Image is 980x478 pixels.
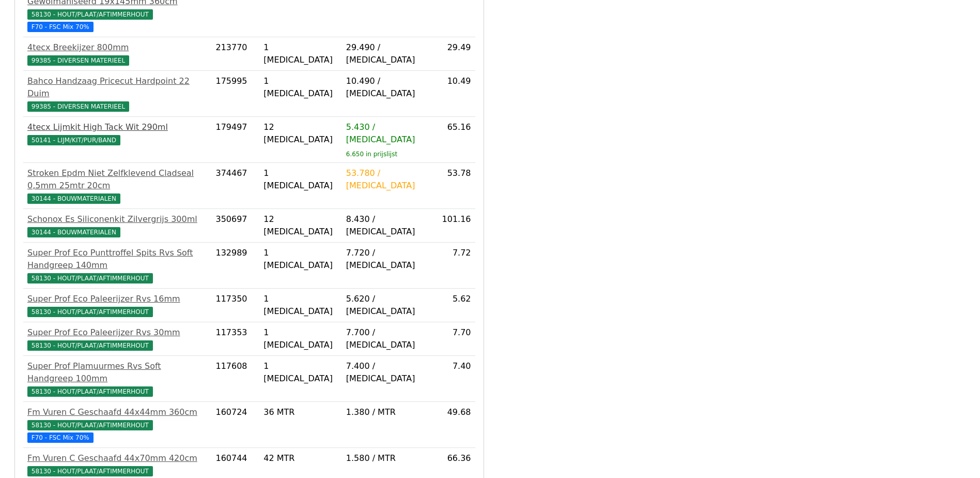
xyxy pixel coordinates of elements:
div: 8.430 / [MEDICAL_DATA] [346,213,429,238]
td: 179497 [211,117,259,163]
div: 36 MTR [263,406,337,419]
td: 117350 [211,289,259,322]
span: 99385 - DIVERSEN MATERIEEL [27,55,129,66]
td: 49.68 [433,402,475,448]
div: Bahco Handzaag Pricecut Hardpoint 22 Duim [27,75,207,100]
div: 1 [MEDICAL_DATA] [263,326,337,351]
td: 53.78 [433,163,475,209]
a: 4tecx Lijmkit High Tack Wit 290ml50141 - LIJM/KIT/PUR/BAND [27,121,207,146]
div: 1 [MEDICAL_DATA] [263,167,337,192]
td: 7.40 [433,356,475,402]
a: 4tecx Breekijzer 800mm99385 - DIVERSEN MATERIEEL [27,41,207,66]
a: Super Prof Eco Paleerijzer Rvs 30mm58130 - HOUT/PLAAT/AFTIMMERHOUT [27,326,207,351]
a: Stroken Epdm Niet Zelfklevend Cladseal 0,5mm 25mtr 20cm30144 - BOUWMATERIALEN [27,167,207,204]
div: 1 [MEDICAL_DATA] [263,247,337,272]
span: 58130 - HOUT/PLAAT/AFTIMMERHOUT [27,340,153,351]
div: Super Prof Eco Paleerijzer Rvs 30mm [27,326,207,339]
td: 5.62 [433,289,475,322]
div: 12 [MEDICAL_DATA] [263,213,337,238]
div: 53.780 / [MEDICAL_DATA] [346,167,429,192]
div: 1.580 / MTR [346,452,429,465]
span: 58130 - HOUT/PLAAT/AFTIMMERHOUT [27,307,153,317]
div: Fm Vuren C Geschaafd 44x44mm 360cm [27,406,207,419]
td: 374467 [211,163,259,209]
td: 175995 [211,71,259,117]
a: Super Prof Eco Paleerijzer Rvs 16mm58130 - HOUT/PLAAT/AFTIMMERHOUT [27,293,207,318]
span: 58130 - HOUT/PLAAT/AFTIMMERHOUT [27,466,153,476]
div: 7.720 / [MEDICAL_DATA] [346,247,429,272]
span: 58130 - HOUT/PLAAT/AFTIMMERHOUT [27,420,153,430]
td: 117353 [211,322,259,356]
div: Super Prof Eco Paleerijzer Rvs 16mm [27,293,207,305]
span: 50141 - LIJM/KIT/PUR/BAND [27,135,120,145]
a: Fm Vuren C Geschaafd 44x44mm 360cm58130 - HOUT/PLAAT/AFTIMMERHOUT F70 - FSC Mix 70% [27,406,207,443]
div: 7.700 / [MEDICAL_DATA] [346,326,429,351]
td: 7.72 [433,243,475,289]
div: 10.490 / [MEDICAL_DATA] [346,75,429,100]
div: 1 [MEDICAL_DATA] [263,293,337,318]
span: F70 - FSC Mix 70% [27,22,94,32]
div: 1.380 / MTR [346,406,429,419]
div: 12 [MEDICAL_DATA] [263,121,337,146]
a: Super Prof Plamuurmes Rvs Soft Handgreep 100mm58130 - HOUT/PLAAT/AFTIMMERHOUT [27,360,207,397]
span: 30144 - BOUWMATERIALEN [27,227,120,237]
div: Super Prof Eco Punttroffel Spits Rvs Soft Handgreep 140mm [27,247,207,272]
a: Schonox Es Siliconenkit Zilvergrijs 300ml30144 - BOUWMATERIALEN [27,213,207,238]
td: 101.16 [433,209,475,243]
div: 7.400 / [MEDICAL_DATA] [346,360,429,385]
span: 30144 - BOUWMATERIALEN [27,193,120,204]
td: 7.70 [433,322,475,356]
span: F70 - FSC Mix 70% [27,432,94,443]
span: 58130 - HOUT/PLAAT/AFTIMMERHOUT [27,9,153,20]
td: 350697 [211,209,259,243]
td: 10.49 [433,71,475,117]
a: Bahco Handzaag Pricecut Hardpoint 22 Duim99385 - DIVERSEN MATERIEEL [27,75,207,112]
div: Stroken Epdm Niet Zelfklevend Cladseal 0,5mm 25mtr 20cm [27,167,207,192]
div: 1 [MEDICAL_DATA] [263,41,337,66]
a: Super Prof Eco Punttroffel Spits Rvs Soft Handgreep 140mm58130 - HOUT/PLAAT/AFTIMMERHOUT [27,247,207,284]
span: 99385 - DIVERSEN MATERIEEL [27,101,129,112]
div: 5.620 / [MEDICAL_DATA] [346,293,429,318]
td: 29.49 [433,37,475,71]
div: 5.430 / [MEDICAL_DATA] [346,121,429,146]
div: 1 [MEDICAL_DATA] [263,360,337,385]
div: Fm Vuren C Geschaafd 44x70mm 420cm [27,452,207,465]
div: 4tecx Lijmkit High Tack Wit 290ml [27,121,207,133]
div: Super Prof Plamuurmes Rvs Soft Handgreep 100mm [27,360,207,385]
div: 4tecx Breekijzer 800mm [27,41,207,54]
div: 1 [MEDICAL_DATA] [263,75,337,100]
td: 65.16 [433,117,475,163]
td: 132989 [211,243,259,289]
div: 29.490 / [MEDICAL_DATA] [346,41,429,66]
td: 117608 [211,356,259,402]
div: 42 MTR [263,452,337,465]
sub: 6.650 in prijslijst [346,151,397,158]
span: 58130 - HOUT/PLAAT/AFTIMMERHOUT [27,386,153,397]
td: 160724 [211,402,259,448]
span: 58130 - HOUT/PLAAT/AFTIMMERHOUT [27,273,153,283]
div: Schonox Es Siliconenkit Zilvergrijs 300ml [27,213,207,226]
td: 213770 [211,37,259,71]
